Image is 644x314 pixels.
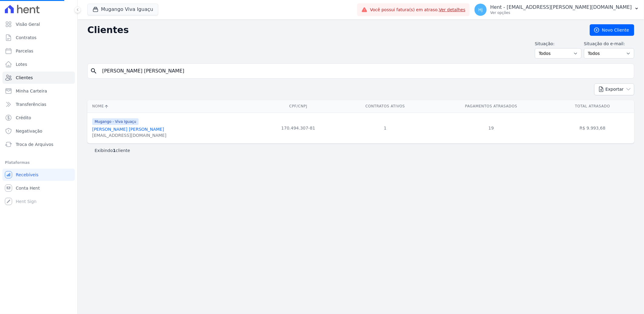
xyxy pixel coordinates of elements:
th: Nome [87,100,258,113]
b: 1 [113,148,116,153]
span: Parcelas [16,48,33,54]
div: Plataformas [5,159,72,166]
td: R$ 9.993,68 [551,113,634,143]
label: Situação: [535,41,582,47]
a: Crédito [2,112,75,124]
a: [PERSON_NAME] [PERSON_NAME] [92,127,164,132]
a: Contratos [2,32,75,44]
td: 170.494.307-81 [258,113,339,143]
a: Conta Hent [2,182,75,194]
p: Exibindo cliente [95,147,130,154]
i: search [90,67,97,75]
span: Negativação [16,128,42,134]
span: Lotes [16,61,27,67]
button: Hj Hent - [EMAIL_ADDRESS][PERSON_NAME][DOMAIN_NAME] Ver opções [470,1,644,18]
input: Buscar por nome, CPF ou e-mail [99,65,632,77]
span: Clientes [16,75,33,81]
a: Clientes [2,72,75,84]
td: 19 [431,113,551,143]
label: Situação do e-mail: [584,41,634,47]
a: Parcelas [2,45,75,57]
p: Hent - [EMAIL_ADDRESS][PERSON_NAME][DOMAIN_NAME] [490,4,632,10]
div: [EMAIL_ADDRESS][DOMAIN_NAME] [92,132,166,138]
span: Visão Geral [16,21,40,27]
span: Minha Carteira [16,88,47,94]
button: Exportar [594,83,634,95]
td: 1 [339,113,431,143]
th: Contratos Ativos [339,100,431,113]
span: Conta Hent [16,185,40,191]
a: Troca de Arquivos [2,138,75,150]
span: Hj [478,8,483,12]
a: Novo Cliente [590,24,634,36]
a: Lotes [2,58,75,70]
a: Ver detalhes [439,7,466,12]
a: Negativação [2,125,75,137]
span: Transferências [16,101,46,107]
span: Crédito [16,115,31,121]
th: CPF/CNPJ [258,100,339,113]
h2: Clientes [87,25,580,35]
span: Você possui fatura(s) em atraso. [370,7,465,13]
a: Visão Geral [2,18,75,30]
p: Ver opções [490,10,632,15]
th: Pagamentos Atrasados [431,100,551,113]
span: Mugango - Viva Iguaçu [92,118,139,125]
a: Recebíveis [2,169,75,181]
th: Total Atrasado [551,100,634,113]
a: Minha Carteira [2,85,75,97]
a: Transferências [2,98,75,110]
span: Recebíveis [16,172,39,178]
span: Troca de Arquivos [16,141,53,147]
span: Contratos [16,35,36,41]
button: Mugango Viva Iguaçu [87,4,158,15]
